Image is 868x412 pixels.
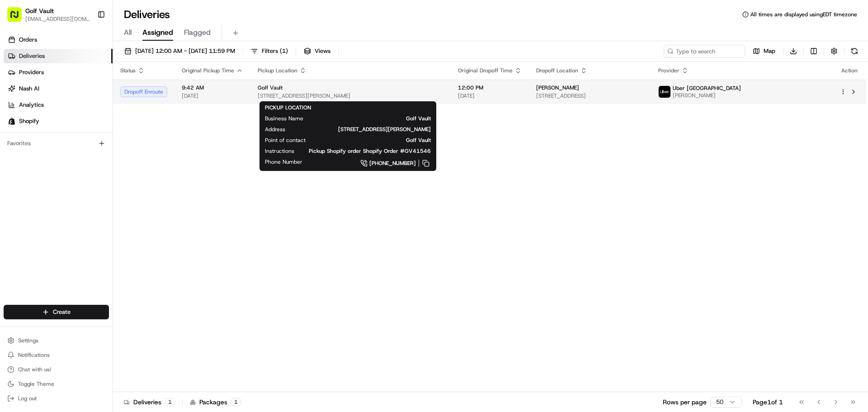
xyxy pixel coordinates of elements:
button: Log out [4,392,109,405]
button: Chat with us! [4,363,109,376]
a: Shopify [4,114,113,128]
input: Clear [24,58,149,68]
span: All [124,27,132,38]
div: Deliveries [124,398,175,407]
span: Analytics [19,101,44,109]
span: Deliveries [19,52,45,60]
span: [PERSON_NAME] [673,92,741,99]
div: Action [840,67,859,74]
span: Dropoff Location [536,67,578,74]
p: Rows per page [663,398,707,407]
button: Create [4,305,109,319]
span: [PHONE_NUMBER] [369,160,416,167]
span: Views [315,47,330,55]
span: 9:42 AM [182,84,243,91]
span: Golf Vault [258,84,283,91]
span: ( 1 ) [280,47,288,55]
p: Welcome 👋 [9,36,165,51]
img: 1736555255976-a54dd68f-1ca7-489b-9aae-adbdc363a1c4 [9,86,25,103]
span: [DATE] [80,140,99,147]
div: Past conversations [9,118,58,125]
button: Start new chat [154,89,165,100]
span: Provider [658,67,679,74]
span: Knowledge Base [18,178,69,187]
span: Providers [19,68,44,76]
span: Phone Number [265,158,302,166]
img: Jandy Espique [9,132,24,146]
span: Notifications [18,351,50,359]
a: 📗Knowledge Base [5,174,73,190]
span: Original Dropoff Time [458,67,513,74]
button: Views [300,45,335,57]
div: Favorites [4,136,109,151]
a: Providers [4,65,113,80]
span: Toggle Theme [18,380,54,388]
button: See all [140,116,165,127]
div: Page 1 of 1 [753,398,783,407]
a: Analytics [4,98,113,112]
span: Golf Vault [318,115,431,122]
span: Shopify [19,117,39,125]
a: Deliveries [4,49,113,63]
img: 1755196953914-cd9d9cba-b7f7-46ee-b6f5-75ff69acacf5 [19,86,35,103]
span: PICKUP LOCATION [265,104,311,111]
button: [DATE] 12:00 AM - [DATE] 11:59 PM [120,45,239,57]
button: Golf Vault [25,6,54,15]
span: [PERSON_NAME] [536,84,579,91]
span: Instructions [265,147,294,155]
span: [DATE] 12:00 AM - [DATE] 11:59 PM [135,47,235,55]
button: Map [749,45,779,57]
img: Nash [9,9,27,27]
span: Pickup Location [258,67,297,74]
span: API Documentation [85,178,145,187]
span: Uber [GEOGRAPHIC_DATA] [673,85,741,92]
a: Nash AI [4,81,113,96]
span: [STREET_ADDRESS][PERSON_NAME] [258,92,443,99]
a: [PHONE_NUMBER] [317,158,431,168]
span: Filters [262,47,288,55]
span: [DATE] [458,92,522,99]
span: [PERSON_NAME] [28,140,73,147]
span: [DATE] [182,92,243,99]
span: Point of contact [265,137,306,144]
span: Orders [19,36,37,44]
div: Start new chat [41,86,148,95]
button: [EMAIL_ADDRESS][DOMAIN_NAME] [25,15,90,23]
span: 12:00 PM [458,84,522,91]
span: Status [120,67,136,74]
span: Golf Vault [320,137,431,144]
button: Settings [4,334,109,347]
a: Powered byPylon [64,199,109,207]
a: Orders [4,33,113,47]
img: uber-new-logo.jpeg [659,86,670,98]
span: Create [53,308,71,316]
span: Business Name [265,115,303,122]
span: All times are displayed using EDT timezone [750,11,857,18]
span: Log out [18,395,37,402]
span: Assigned [142,27,173,38]
span: [STREET_ADDRESS][PERSON_NAME] [300,126,431,133]
button: Golf Vault[EMAIL_ADDRESS][DOMAIN_NAME] [4,4,94,25]
button: Refresh [848,45,861,57]
span: Flagged [184,27,211,38]
span: Chat with us! [18,366,51,373]
img: 1736555255976-a54dd68f-1ca7-489b-9aae-adbdc363a1c4 [18,141,25,148]
span: Address [265,126,285,133]
h1: Deliveries [124,7,170,22]
span: Pickup Shopify order Shopify Order #GV41546 [309,147,431,155]
span: • [75,140,78,147]
button: Toggle Theme [4,378,109,390]
div: 1 [231,398,241,406]
div: 1 [165,398,175,406]
span: Nash AI [19,85,39,93]
button: Notifications [4,349,109,361]
img: Shopify logo [8,118,15,125]
span: Original Pickup Time [182,67,234,74]
button: Filters(1) [247,45,292,57]
div: Packages [190,398,241,407]
div: 💻 [76,179,84,186]
input: Type to search [664,45,745,57]
div: We're available if you need us! [41,95,124,103]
